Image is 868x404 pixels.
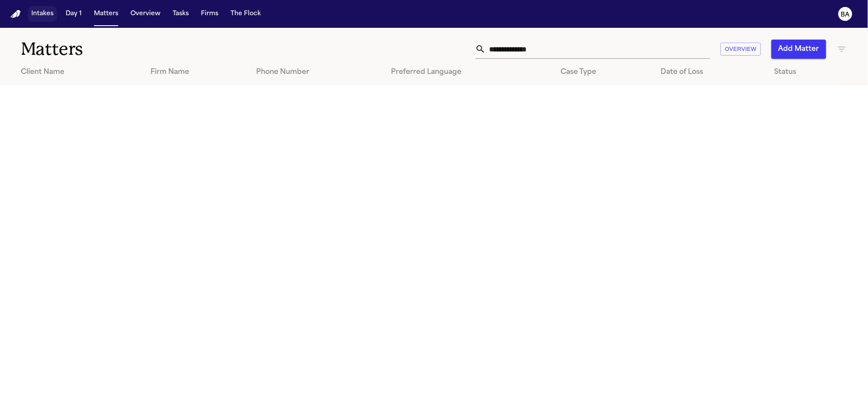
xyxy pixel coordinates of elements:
[561,67,647,77] div: Case Type
[62,6,85,22] button: Day 1
[10,10,21,18] img: Finch Logo
[257,67,377,77] div: Phone Number
[150,67,243,77] div: Firm Name
[28,6,57,22] button: Intakes
[197,6,222,22] button: Firms
[391,67,547,77] div: Preferred Language
[721,43,761,56] button: Overview
[661,67,761,77] div: Date of Loss
[127,6,164,22] button: Overview
[90,6,122,22] button: Matters
[169,6,192,22] button: Tasks
[10,10,21,18] a: Home
[771,40,826,59] button: Add Matter
[21,38,263,60] h1: Matters
[227,6,264,22] button: The Flock
[21,67,137,77] div: Client Name
[775,67,833,77] div: Status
